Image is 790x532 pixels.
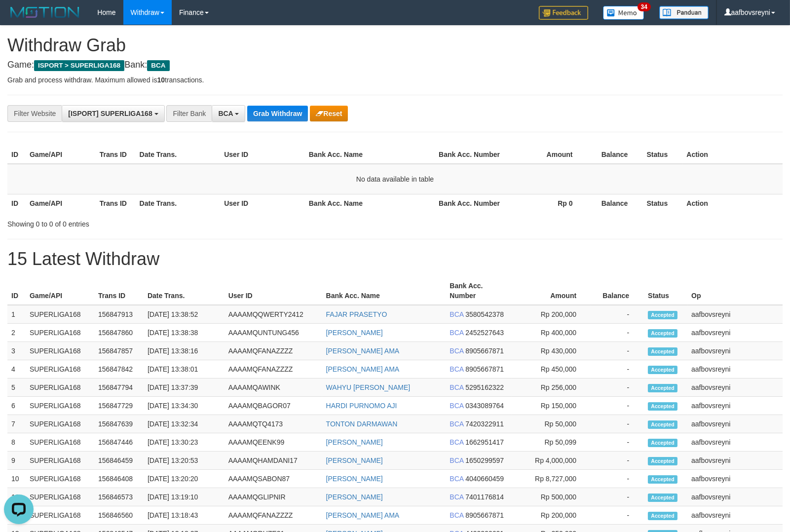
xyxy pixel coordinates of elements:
[225,433,322,452] td: AAAAMQEENK99
[26,324,94,342] td: SUPERLIGA168
[512,324,591,342] td: Rp 400,000
[7,342,26,360] td: 3
[4,4,34,34] button: Open LiveChat chat widget
[94,324,144,342] td: 156847860
[450,347,463,355] span: BCA
[465,383,504,391] span: Copy 5295162322 to clipboard
[642,194,682,212] th: Status
[136,194,221,212] th: Date Trans.
[144,488,225,506] td: [DATE] 13:19:10
[7,324,26,342] td: 2
[26,415,94,433] td: SUPERLIGA168
[94,305,144,324] td: 156847913
[7,415,26,433] td: 7
[326,347,400,355] a: [PERSON_NAME] AMA
[144,470,225,488] td: [DATE] 13:20:20
[450,365,463,373] span: BCA
[144,397,225,415] td: [DATE] 13:34:30
[326,402,397,410] a: HARDI PURNOMO AJI
[648,457,677,465] span: Accepted
[465,402,504,410] span: Copy 0343089764 to clipboard
[26,397,94,415] td: SUPERLIGA168
[7,433,26,452] td: 8
[7,164,783,194] td: No data available in table
[642,146,682,164] th: Status
[512,488,591,506] td: Rp 500,000
[465,420,504,428] span: Copy 7420322911 to clipboard
[465,511,504,519] span: Copy 8905667871 to clipboard
[687,433,783,452] td: aafbovsreyni
[94,452,144,470] td: 156846459
[26,506,94,525] td: SUPERLIGA168
[144,360,225,379] td: [DATE] 13:38:01
[212,105,245,122] button: BCA
[225,277,322,305] th: User ID
[450,402,463,410] span: BCA
[450,493,463,501] span: BCA
[591,452,644,470] td: -
[26,342,94,360] td: SUPERLIGA168
[687,452,783,470] td: aafbovsreyni
[465,438,504,446] span: Copy 1662951417 to clipboard
[225,415,322,433] td: AAAAMQTQ4173
[7,36,783,55] h1: Withdraw Grab
[648,402,677,411] span: Accepted
[7,194,26,212] th: ID
[26,277,94,305] th: Game/API
[648,347,677,356] span: Accepted
[225,506,322,525] td: AAAAMQFANAZZZZ
[34,60,124,71] span: ISPORT > SUPERLIGA168
[326,310,387,318] a: FAJAR PRASETYO
[94,470,144,488] td: 156846408
[687,506,783,525] td: aafbovsreyni
[326,383,411,391] a: WAHYU [PERSON_NAME]
[225,360,322,379] td: AAAAMQFANAZZZZ
[326,365,400,373] a: [PERSON_NAME] AMA
[326,475,383,483] a: [PERSON_NAME]
[225,305,322,324] td: AAAAMQQWERTY2412
[588,194,643,212] th: Balance
[26,305,94,324] td: SUPERLIGA168
[687,488,783,506] td: aafbovsreyni
[512,379,591,397] td: Rp 256,000
[225,379,322,397] td: AAAAMQAWINK
[94,342,144,360] td: 156847857
[450,310,463,318] span: BCA
[326,456,383,464] a: [PERSON_NAME]
[326,511,400,519] a: [PERSON_NAME] AMA
[220,146,305,164] th: User ID
[591,305,644,324] td: -
[505,194,588,212] th: Rp 0
[7,488,26,506] td: 11
[26,488,94,506] td: SUPERLIGA168
[26,452,94,470] td: SUPERLIGA168
[218,110,233,117] span: BCA
[26,433,94,452] td: SUPERLIGA168
[512,342,591,360] td: Rp 430,000
[465,347,504,355] span: Copy 8905667871 to clipboard
[68,110,152,117] span: [ISPORT] SUPERLIGA168
[7,277,26,305] th: ID
[94,488,144,506] td: 156846573
[682,146,783,164] th: Action
[225,452,322,470] td: AAAAMQHAMDANI17
[310,106,348,121] button: Reset
[326,420,398,428] a: TONTON DARMAWAN
[591,360,644,379] td: -
[144,342,225,360] td: [DATE] 13:38:16
[144,277,225,305] th: Date Trans.
[326,438,383,446] a: [PERSON_NAME]
[539,6,588,20] img: Feedback.jpg
[591,488,644,506] td: -
[648,311,677,319] span: Accepted
[648,512,677,520] span: Accepted
[505,146,588,164] th: Amount
[591,324,644,342] td: -
[7,60,783,70] h4: Game: Bank:
[26,360,94,379] td: SUPERLIGA168
[512,452,591,470] td: Rp 4,000,000
[648,329,677,338] span: Accepted
[225,342,322,360] td: AAAAMQFANAZZZZ
[465,365,504,373] span: Copy 8905667871 to clipboard
[465,475,504,483] span: Copy 4040660459 to clipboard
